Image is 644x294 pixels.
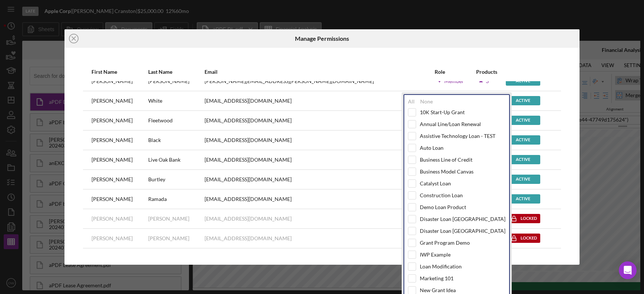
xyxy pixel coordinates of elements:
div: [PERSON_NAME] [148,216,189,222]
div: [PERSON_NAME] [92,235,133,241]
div: [EMAIL_ADDRESS][DOMAIN_NAME] [205,157,292,163]
div: Role [435,69,475,75]
div: 10K Start-Up Grant [420,109,465,115]
div: Construction Loan [420,192,463,198]
div: IWP Example [420,252,451,258]
div: [EMAIL_ADDRESS][DOMAIN_NAME] [205,235,292,241]
div: Active [506,155,540,164]
div: Auto Loan [420,145,444,151]
div: Burtley [148,176,165,182]
div: Business Model Canvas [420,169,474,175]
div: Marketing 101 [420,275,454,281]
div: Products [476,69,505,75]
div: First Name [92,69,147,75]
div: [PERSON_NAME] [92,176,133,182]
h6: Manage Permissions [295,35,349,42]
div: Business Line of Credit [420,157,472,163]
div: Assistive Technology Loan - TEST [420,133,495,139]
div: [EMAIL_ADDRESS][DOMAIN_NAME] [205,118,292,123]
div: Disaster Loan [GEOGRAPHIC_DATA] [420,228,505,234]
div: Live Oak Bank [148,157,180,163]
div: Grant Program Demo [420,240,470,246]
div: [PERSON_NAME] [92,157,133,163]
div: Email [205,69,434,75]
div: All [408,99,415,105]
div: Locked [506,234,540,243]
div: Active [506,116,540,125]
div: Disaster Loan [GEOGRAPHIC_DATA] [420,216,505,222]
div: Locked [506,214,540,223]
div: [PERSON_NAME] [148,235,189,241]
div: White [148,98,162,104]
div: [PERSON_NAME] [92,196,133,202]
div: Active [506,135,540,145]
div: Fleetwood [148,118,173,123]
div: [PERSON_NAME] [92,216,133,222]
div: Loan Modification [420,264,462,270]
div: Active [506,175,540,184]
div: Annual Line/Loan Renewal [420,121,481,127]
div: Black [148,137,161,143]
div: Active [506,96,540,105]
div: Active [506,194,540,204]
div: Open Intercom Messenger [619,261,637,279]
div: None [420,99,433,105]
div: Demo Loan Product [420,204,466,210]
div: Catalyst Loan [420,181,451,186]
div: [PERSON_NAME] [92,137,133,143]
div: [EMAIL_ADDRESS][DOMAIN_NAME] [205,98,292,104]
div: [EMAIL_ADDRESS][DOMAIN_NAME] [205,196,292,202]
div: [EMAIL_ADDRESS][DOMAIN_NAME] [205,216,292,222]
div: Last Name [148,69,204,75]
div: [EMAIL_ADDRESS][DOMAIN_NAME] [205,176,292,182]
div: [PERSON_NAME] [92,98,133,104]
div: New Grant Idea [420,287,456,293]
div: [EMAIL_ADDRESS][DOMAIN_NAME] [205,137,292,143]
div: [PERSON_NAME] [92,118,133,123]
div: Ramada [148,196,167,202]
